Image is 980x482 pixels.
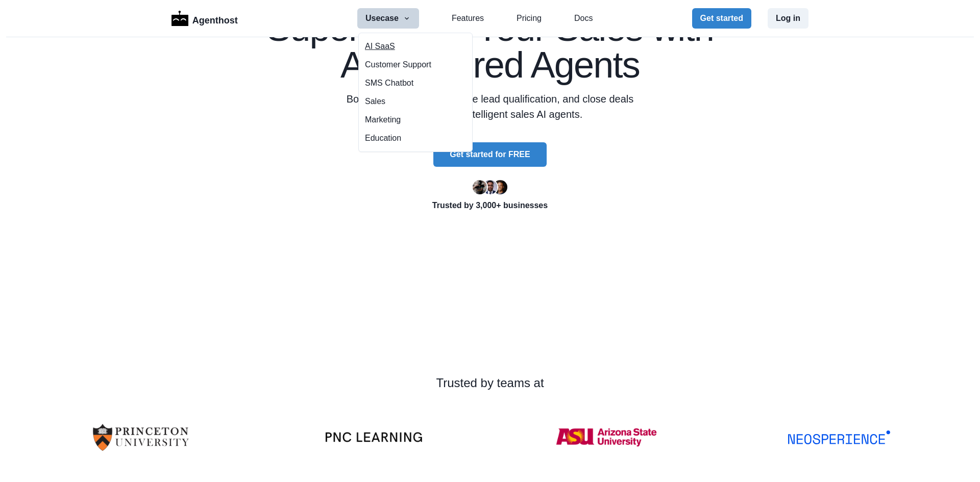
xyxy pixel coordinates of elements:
[452,12,484,24] a: Features
[493,180,507,194] img: Kent Dodds
[33,374,947,392] p: Trusted by teams at
[245,10,735,83] h1: Supercharge Your Sales with AI-Powered Agents
[692,8,751,29] button: Get started
[517,12,542,24] a: Pricing
[359,37,472,56] button: AI SaaS
[323,432,425,443] img: PNC-LEARNING-Logo-v2.1.webp
[768,8,808,29] button: Log in
[192,10,238,28] p: Agenthost
[483,180,497,194] img: Segun Adebayo
[359,74,472,92] a: SMS Chatbot
[90,409,192,466] img: University-of-Princeton-Logo.png
[359,111,472,129] button: Marketing
[343,91,637,122] p: Boost conversions, automate lead qualification, and close deals faster with our intelligent sales...
[574,12,593,24] a: Docs
[433,142,546,167] button: Get started for FREE
[171,10,238,28] a: LogoAgenthost
[473,180,487,194] img: Ryan Florence
[245,199,735,212] p: Trusted by 3,000+ businesses
[555,409,657,466] img: ASU-Logo.png
[359,56,472,74] button: Customer Support
[171,11,188,26] img: Logo
[788,430,890,444] img: NSP_Logo_Blue.svg
[359,129,472,147] button: Education
[357,8,419,29] button: Usecase
[359,92,472,111] button: Sales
